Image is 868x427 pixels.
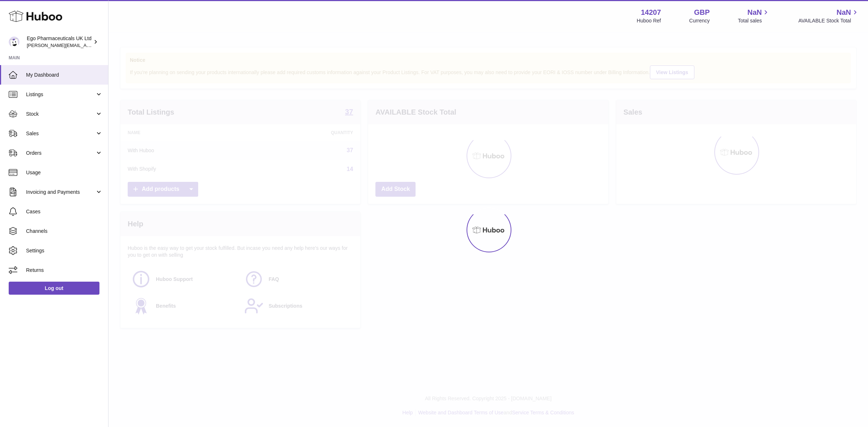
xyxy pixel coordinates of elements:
span: Invoicing and Payments [26,189,95,196]
div: Currency [689,17,710,24]
div: Ego Pharmaceuticals UK Ltd [27,35,92,49]
span: AVAILABLE Stock Total [798,17,859,24]
a: Log out [9,282,99,295]
span: Listings [26,91,95,98]
span: Orders [26,150,95,157]
div: Huboo Ref [637,17,661,24]
span: NaN [837,8,851,17]
strong: 14207 [641,8,661,17]
span: Sales [26,130,95,137]
a: NaN AVAILABLE Stock Total [798,8,859,24]
img: jane.bates@egopharm.com [9,37,20,47]
span: Channels [26,228,103,235]
span: My Dashboard [26,72,103,78]
span: Usage [26,169,103,176]
span: Stock [26,111,95,118]
a: NaN Total sales [738,8,770,24]
span: NaN [747,8,762,17]
span: Settings [26,247,103,254]
span: Total sales [738,17,770,24]
strong: GBP [694,8,710,17]
span: [PERSON_NAME][EMAIL_ADDRESS][PERSON_NAME][DOMAIN_NAME] [27,42,184,48]
span: Cases [26,208,103,215]
span: Returns [26,267,103,274]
